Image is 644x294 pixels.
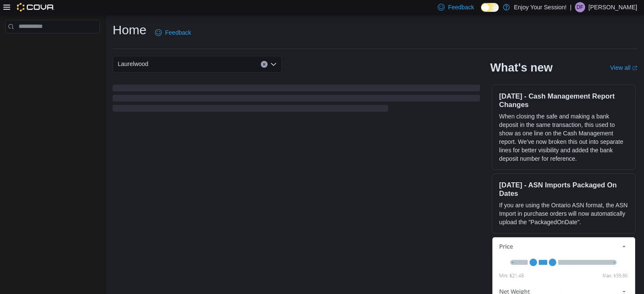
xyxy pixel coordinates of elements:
[575,2,585,12] div: Dylan Fisher
[261,61,268,68] button: Clear input
[577,2,583,12] span: DF
[152,24,194,41] a: Feedback
[481,3,499,12] input: Dark Mode
[490,61,553,74] h2: What's new
[17,3,55,11] img: Cova
[499,181,628,198] h3: [DATE] - ASN Imports Packaged On Dates
[499,201,628,226] p: If you are using the Ontario ASN format, the ASN Import in purchase orders will now automatically...
[514,2,567,12] p: Enjoy Your Session!
[113,86,480,113] span: Loading
[570,2,572,12] p: |
[448,3,474,11] span: Feedback
[5,35,100,55] nav: Complex example
[113,22,146,38] h1: Home
[270,61,277,68] button: Open list of options
[610,64,637,71] a: View allExternal link
[589,2,637,12] p: [PERSON_NAME]
[165,28,191,37] span: Feedback
[499,92,628,109] h3: [DATE] - Cash Management Report Changes
[632,66,637,71] svg: External link
[499,112,628,163] p: When closing the safe and making a bank deposit in the same transaction, this used to show as one...
[118,59,148,69] span: Laurelwood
